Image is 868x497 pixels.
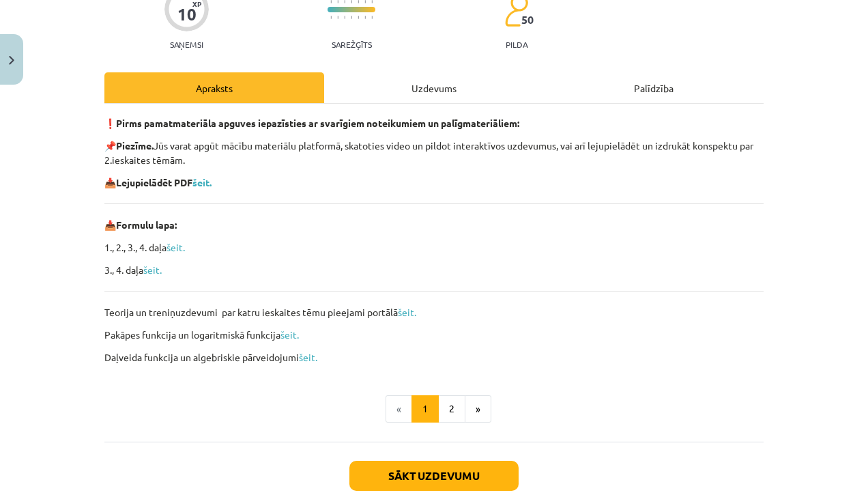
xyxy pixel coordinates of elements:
a: šeit. [192,176,212,188]
img: icon-close-lesson-0947bae3869378f0d4975bcd49f059093ad1ed9edebbc8119c70593378902aed.svg [9,56,14,65]
a: šeit. [299,351,317,363]
p: 3., 4. daļa [104,263,764,277]
img: icon-short-line-57e1e144782c952c97e751825c79c345078a6d821885a25fce030b3d8c18986b.svg [358,16,359,19]
button: 2 [438,395,465,423]
div: Apraksts [104,72,324,103]
p: Daļveida funkcija un algebriskie pārveidojumi [104,350,764,365]
button: Sākt uzdevumu [349,461,519,491]
div: Palīdzība [544,72,764,103]
p: pilda [506,40,527,49]
p: Sarežģīts [332,40,372,49]
nav: Page navigation example [104,395,764,423]
a: šeit. [280,328,299,341]
a: šeit. [167,241,185,253]
p: 📥 [104,175,764,190]
p: 1., 2., 3., 4. daļa [104,240,764,255]
p: 📌 Jūs varat apgūt mācību materiālu platformā, skatoties video un pildot interaktīvos uzdevumus, v... [104,139,764,167]
img: icon-short-line-57e1e144782c952c97e751825c79c345078a6d821885a25fce030b3d8c18986b.svg [337,16,338,19]
p: ❗ [104,116,764,130]
strong: Pirms pamatmateriāla apguves iepazīsties ar svarīgiem noteikumiem un palīgmateriāliem: [116,117,519,129]
img: icon-short-line-57e1e144782c952c97e751825c79c345078a6d821885a25fce030b3d8c18986b.svg [330,16,332,19]
img: icon-short-line-57e1e144782c952c97e751825c79c345078a6d821885a25fce030b3d8c18986b.svg [364,16,366,19]
span: 50 [521,14,534,26]
a: šeit. [143,264,162,276]
img: icon-short-line-57e1e144782c952c97e751825c79c345078a6d821885a25fce030b3d8c18986b.svg [371,16,373,19]
img: icon-short-line-57e1e144782c952c97e751825c79c345078a6d821885a25fce030b3d8c18986b.svg [344,16,345,19]
b: Lejupielādēt PDF [116,176,192,188]
div: Uzdevums [324,72,544,103]
div: 10 [177,5,197,24]
p: Pakāpes funkcija un logaritmiskā funkcija [104,328,764,342]
img: icon-short-line-57e1e144782c952c97e751825c79c345078a6d821885a25fce030b3d8c18986b.svg [351,16,352,19]
a: šeit. [398,306,416,318]
b: Piezīme. [116,139,154,152]
button: 1 [411,395,439,423]
button: » [465,395,491,423]
p: 📥 [104,218,764,232]
p: Saņemsi [164,40,209,49]
b: Formulu lapa: [116,218,177,231]
p: Teorija un treniņuzdevumi par katru ieskaites tēmu pieejami portālā [104,305,764,319]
